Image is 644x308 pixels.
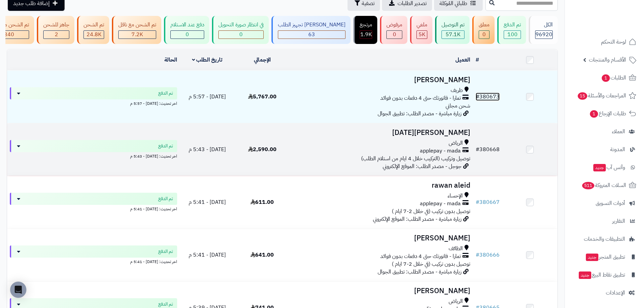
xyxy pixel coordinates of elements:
div: اخر تحديث: [DATE] - 5:43 م [10,152,177,159]
div: [PERSON_NAME] تجهيز الطلب [278,21,345,29]
div: اخر تحديث: [DATE] - 5:41 م [10,205,177,212]
span: تم الدفع [158,301,173,308]
h3: [PERSON_NAME] [292,234,470,242]
span: 5K [419,30,425,39]
div: 0 [171,31,204,39]
div: دفع عند الاستلام [170,21,204,29]
span: توصيل بدون تركيب (في خلال 2-7 ايام ) [392,260,470,268]
div: تم الدفع [504,21,521,29]
img: logo-2.png [598,7,638,22]
a: تم الشحن 24.8K [76,16,111,44]
span: زيارة مباشرة - مصدر الطلب: الموقع الإلكتروني [373,215,461,223]
a: في انتظار صورة التحويل 0 [211,16,270,44]
span: 0 [393,30,396,39]
a: التقارير [569,213,640,229]
span: # [476,145,479,153]
a: الإعدادات [569,285,640,301]
span: 0 [482,30,486,39]
span: 511 [581,182,595,190]
span: 1 [601,74,610,82]
a: الطلبات1 [569,70,640,86]
span: 24.8K [87,30,101,39]
span: [DATE] - 5:41 م [189,198,226,206]
span: تم الدفع [158,90,173,97]
span: طريف [451,87,463,94]
span: تمارا - فاتورتك حتى 4 دفعات بدون فوائد [380,253,461,260]
span: تم الدفع [158,195,173,202]
span: الإحساء [448,192,463,200]
a: [PERSON_NAME] تجهيز الطلب 63 [270,16,352,44]
a: الحالة [164,56,177,64]
a: العملاء [569,123,640,140]
span: 63 [308,30,315,39]
a: تم التوصيل 57.1K [434,16,471,44]
span: 15 [577,92,588,100]
a: #380668 [476,145,500,153]
div: مرتجع [360,21,372,29]
span: المدونة [610,145,625,154]
span: # [476,93,479,101]
span: 0 [239,30,243,39]
a: الكل96920 [527,16,559,44]
span: الطلبات [601,73,626,82]
a: تاريخ الطلب [192,56,223,64]
span: 5,767.00 [248,93,277,101]
a: مرفوض 0 [379,16,409,44]
span: 340 [4,30,14,39]
span: [DATE] - 5:57 م [189,93,226,101]
span: توصيل وتركيب (التركيب خلال 4 ايام من استلام الطلب) [361,155,470,163]
a: #380673 [476,93,500,101]
div: جاهز للشحن [43,21,69,29]
span: شحن مجاني [446,102,470,110]
div: 0 [219,31,263,39]
span: # [476,251,479,259]
span: الأقسام والمنتجات [589,55,626,65]
span: applepay - mada [420,200,461,208]
a: تم الدفع 100 [496,16,527,44]
div: مرفوض [386,21,402,29]
span: السلات المتروكة [581,181,626,190]
span: 57.1K [446,30,460,39]
span: 1.9K [360,30,372,39]
h3: [PERSON_NAME] [292,287,470,295]
span: جوجل - مصدر الطلب: الموقع الإلكتروني [383,162,461,170]
div: ملغي [416,21,427,29]
span: جديد [586,254,598,261]
span: 2,590.00 [248,145,277,153]
span: زيارة مباشرة - مصدر الطلب: تطبيق الجوال [378,110,461,118]
a: تم الشحن مع ناقل 7.2K [111,16,163,44]
span: [DATE] - 5:41 م [189,251,226,259]
div: 57116 [442,31,464,39]
span: وآتس آب [593,163,625,172]
a: السلات المتروكة511 [569,177,640,193]
div: الكل [535,21,553,29]
div: Open Intercom Messenger [10,282,26,298]
div: 63 [278,31,345,39]
span: 100 [507,30,518,39]
span: 0 [186,30,189,39]
div: 24806 [84,31,104,39]
div: اخر تحديث: [DATE] - 5:41 م [10,258,177,265]
a: المدونة [569,141,640,158]
div: 1851 [360,31,372,39]
h3: [PERSON_NAME] [292,76,470,84]
span: تم الدفع [158,248,173,255]
a: #380666 [476,251,500,259]
div: معلق [479,21,490,29]
span: # [476,198,479,206]
div: تم الشحن [84,21,104,29]
span: الرياض [449,139,463,147]
span: لوحة التحكم [601,37,626,47]
a: المراجعات والأسئلة15 [569,88,640,104]
span: طلبات الإرجاع [589,109,626,118]
h3: rawan aleid [292,182,470,189]
span: تم الدفع [158,143,173,149]
a: تطبيق نقاط البيعجديد [569,267,640,283]
span: توصيل بدون تركيب (في خلال 2-7 ايام ) [392,207,470,215]
span: الرياض [449,298,463,305]
span: 1 [590,110,598,118]
span: التطبيقات والخدمات [584,234,625,244]
a: وآتس آبجديد [569,159,640,175]
a: التطبيقات والخدمات [569,231,640,247]
span: تمارا - فاتورتك حتى 4 دفعات بدون فوائد [380,94,461,102]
